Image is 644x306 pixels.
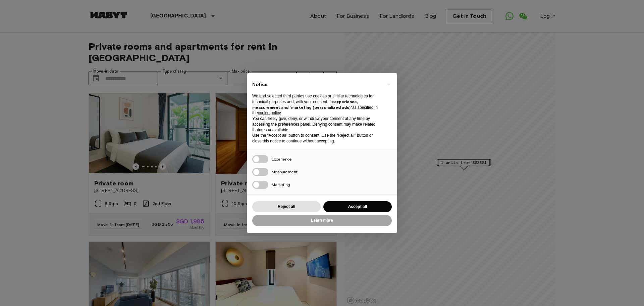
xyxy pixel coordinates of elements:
[258,111,281,115] a: cookie policy
[323,201,392,212] button: Accept all
[252,116,381,133] p: You can freely give, deny, or withdraw your consent at any time by accessing the preferences pane...
[272,182,290,187] span: Marketing
[252,81,381,88] h2: Notice
[387,80,390,88] span: ×
[252,133,381,144] p: Use the “Accept all” button to consent. Use the “Reject all” button or close this notice to conti...
[272,169,298,174] span: Measurement
[252,215,392,226] button: Learn more
[252,99,358,110] strong: experience, measurement and “marketing (personalized ads)”
[252,93,381,116] p: We and selected third parties use cookies or similar technologies for technical purposes and, wit...
[383,79,394,89] button: Close this notice
[272,157,292,162] span: Experience
[252,201,321,212] button: Reject all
